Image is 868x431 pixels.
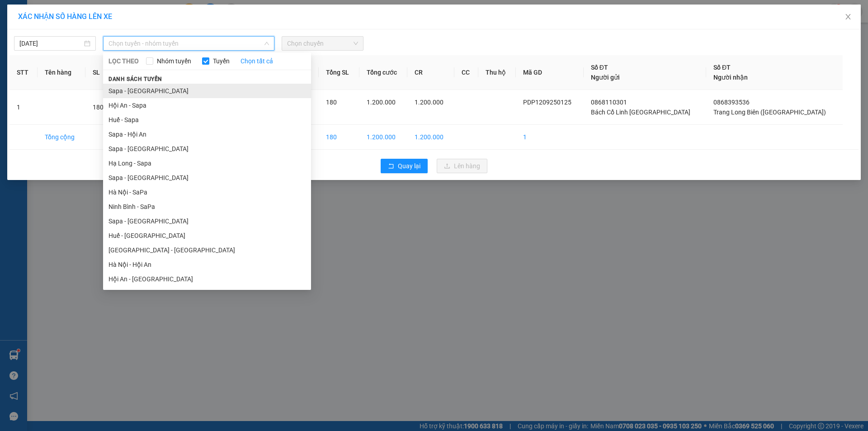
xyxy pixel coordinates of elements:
span: Quay lại [398,161,420,171]
span: 180 [326,99,337,106]
th: SL [85,55,113,90]
td: 180 [319,125,359,150]
span: Trang Long Biên ([GEOGRAPHIC_DATA]) [713,109,826,116]
span: 1.200.000 [367,99,396,106]
span: rollback [388,163,394,170]
li: Hà Nội - SaPa [103,185,311,199]
span: Bách Cổ Linh [GEOGRAPHIC_DATA] [591,109,690,116]
th: Tên hàng [38,55,85,90]
li: Sapa - [GEOGRAPHIC_DATA] [103,84,311,98]
a: Chọn tất cả [241,56,273,66]
span: close [844,13,852,20]
li: Huế - Sapa [103,113,311,127]
th: Tổng cước [359,55,408,90]
td: 1 [516,125,584,150]
li: Hạ Long - Sapa [103,156,311,171]
span: Danh sách tuyến [103,75,168,83]
span: Người nhận [713,74,748,81]
span: 0868110301 [591,99,627,106]
th: STT [9,55,38,90]
span: Người gửi [591,74,620,81]
td: 1 [9,90,38,125]
li: Ninh Bình - SaPa [103,199,311,214]
li: Sapa - [GEOGRAPHIC_DATA] [103,214,311,228]
span: Số ĐT [591,64,608,71]
th: CR [407,55,454,90]
span: Tuyến [209,56,233,66]
li: Huế - [GEOGRAPHIC_DATA] [103,228,311,243]
th: CC [454,55,479,90]
span: 180 [93,104,104,111]
td: Tổng cộng [38,125,85,150]
button: uploadLên hàng [437,159,487,173]
th: Mã GD [516,55,584,90]
input: 12/09/2025 [19,38,82,48]
span: 0868393536 [713,99,750,106]
li: Hội An - Sapa [103,98,311,113]
li: Sapa - [GEOGRAPHIC_DATA] [103,171,311,185]
span: XÁC NHẬN SỐ HÀNG LÊN XE [18,12,112,21]
span: Chọn chuyến [287,37,358,50]
span: 1.200.000 [415,99,443,106]
th: Tổng SL [319,55,359,90]
td: 1.200.000 [407,125,454,150]
li: Sapa - Hội An [103,127,311,142]
span: LỌC THEO [108,56,139,66]
li: Hội An - [GEOGRAPHIC_DATA] [103,272,311,286]
span: down [264,41,269,46]
span: Số ĐT [713,64,731,71]
span: PDP1209250125 [523,99,571,106]
td: 1.200.000 [359,125,408,150]
button: Close [835,5,861,30]
button: rollbackQuay lại [381,159,428,173]
li: Hà Nội - Hội An [103,257,311,272]
span: Chọn tuyến - nhóm tuyến [108,37,269,50]
li: [GEOGRAPHIC_DATA] - [GEOGRAPHIC_DATA] [103,243,311,257]
th: Thu hộ [478,55,516,90]
li: Sapa - [GEOGRAPHIC_DATA] [103,142,311,156]
span: Nhóm tuyến [153,56,195,66]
